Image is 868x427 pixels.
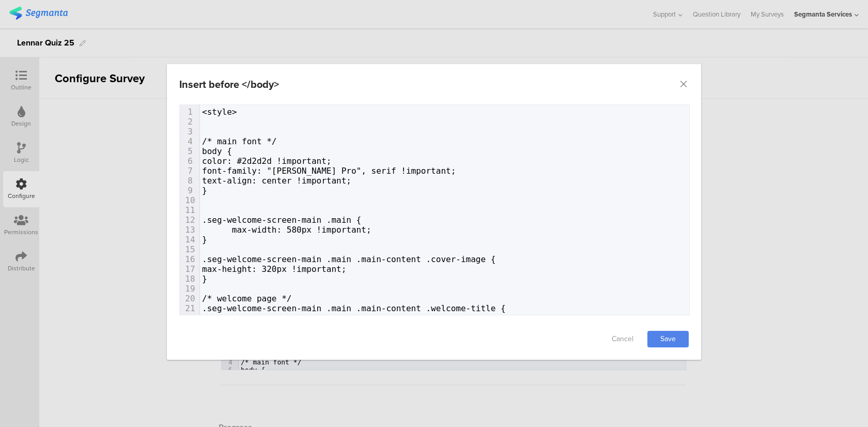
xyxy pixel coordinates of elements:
[202,303,506,313] span: .seg-welcome-screen-main .main .main-content .welcome-title {
[202,294,291,303] span: /* welcome page */
[180,274,199,284] div: 18
[180,205,199,215] div: 11
[180,235,199,245] div: 14
[180,127,199,136] div: 3
[180,225,199,235] div: 13
[202,176,351,186] span: text-align: center !important;
[180,284,199,294] div: 19
[180,186,199,195] div: 9
[202,313,411,323] span: font-family: "Reckless", serif !important;
[180,294,199,303] div: 20
[647,331,689,347] a: Save
[678,79,689,89] button: Close
[180,313,199,323] div: 22
[202,274,207,284] span: }
[202,146,232,156] span: body {
[202,235,207,245] span: }
[180,136,199,146] div: 4
[202,264,346,274] span: max-height: 320px !important;
[202,215,361,225] span: .seg-welcome-screen-main .main {
[602,331,643,347] a: Cancel
[202,156,332,166] span: color: #2d2d2d !important;
[180,264,199,274] div: 17
[167,64,701,360] div: dialog
[202,136,277,146] span: /* main font */
[180,195,199,205] div: 10
[180,117,199,127] div: 2
[180,166,199,176] div: 7
[180,254,199,264] div: 16
[179,77,279,92] div: Insert before </body>
[180,176,199,186] div: 8
[202,225,371,235] span: max-width: 580px !important;
[180,146,199,156] div: 5
[202,166,456,176] span: font-family: "[PERSON_NAME] Pro", serif !important;
[180,215,199,225] div: 12
[180,107,199,117] div: 1
[202,107,237,117] span: <style>
[180,245,199,254] div: 15
[180,156,199,166] div: 6
[202,186,207,195] span: }
[180,303,199,313] div: 21
[202,254,495,264] span: .seg-welcome-screen-main .main .main-content .cover-image {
